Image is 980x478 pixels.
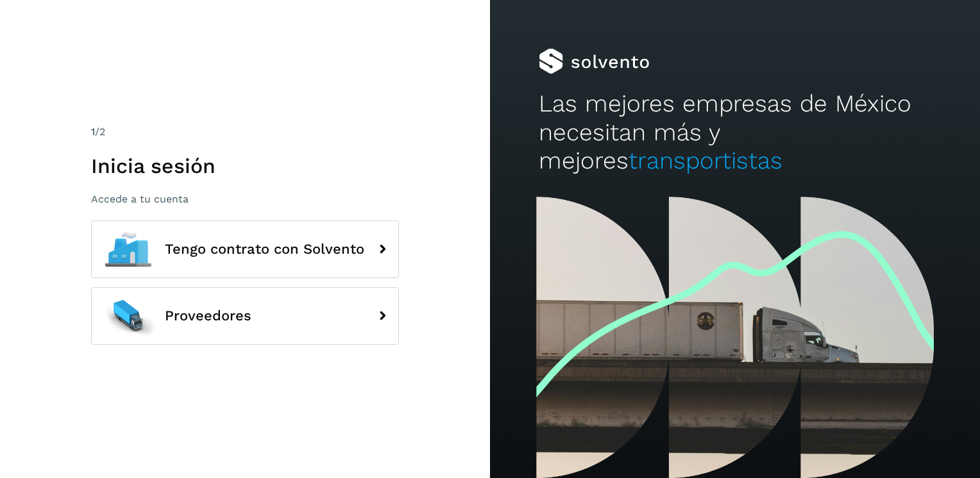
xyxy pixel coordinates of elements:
[91,124,399,140] div: /2
[91,193,399,205] p: Accede a tu cuenta
[91,154,399,178] h1: Inicia sesión
[91,287,399,345] button: Proveedores
[629,147,782,174] span: transportistas
[91,220,399,278] button: Tengo contrato con Solvento
[165,308,251,324] span: Proveedores
[91,126,95,138] span: 1
[539,90,931,175] h2: Las mejores empresas de México necesitan más y mejores
[165,242,364,257] span: Tengo contrato con Solvento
